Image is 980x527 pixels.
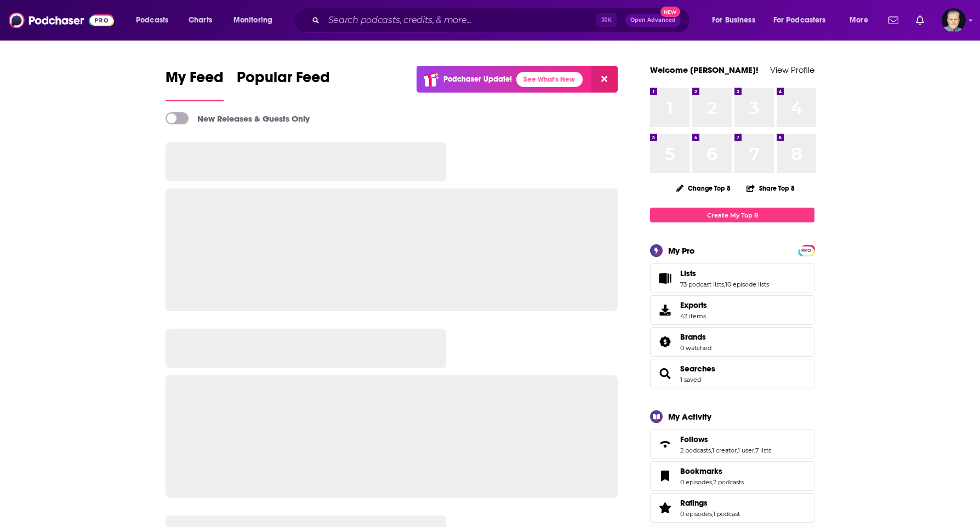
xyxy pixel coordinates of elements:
a: 1 creator [712,446,737,454]
span: , [737,446,738,454]
a: Ratings [654,500,676,515]
a: 1 podcast [713,510,740,518]
span: Searches [650,359,814,388]
span: Brands [680,332,706,342]
button: open menu [128,12,183,29]
span: Charts [189,13,212,28]
a: 0 watched [680,344,711,352]
a: Show notifications dropdown [884,11,903,30]
span: , [712,478,713,486]
span: Popular Feed [237,68,330,93]
span: ⌘ K [596,13,617,27]
a: Ratings [680,498,740,508]
span: PRO [800,247,813,255]
a: 10 episode lists [725,280,769,288]
a: Popular Feed [237,68,330,101]
span: Follows [680,434,708,444]
div: My Pro [668,245,695,256]
button: open menu [766,12,842,29]
span: Follows [650,429,814,459]
a: Lists [654,271,676,286]
a: Lists [680,268,769,278]
a: 0 episodes [680,478,712,486]
span: Bookmarks [650,461,814,491]
a: PRO [800,246,813,254]
a: Searches [680,364,715,374]
a: 7 lists [755,446,771,454]
a: Follows [680,434,771,444]
span: Exports [680,300,707,310]
a: My Feed [166,68,224,101]
span: For Business [712,13,755,28]
button: open menu [226,12,287,29]
a: Bookmarks [654,468,676,484]
a: Create My Top 8 [650,208,814,222]
span: Lists [680,268,696,278]
button: open menu [842,12,882,29]
span: Exports [654,302,676,318]
a: 1 user [738,446,754,454]
span: Monitoring [233,13,272,28]
a: Exports [650,295,814,325]
span: Brands [650,327,814,357]
span: Ratings [650,493,814,523]
span: Lists [650,263,814,293]
span: My Feed [166,68,224,93]
span: For Podcasters [773,13,826,28]
span: More [850,13,868,28]
a: Follows [654,437,676,452]
div: My Activity [668,411,711,422]
button: Show profile menu [942,8,966,32]
span: Ratings [680,498,708,508]
a: Brands [680,332,711,342]
a: Brands [654,334,676,350]
p: Podchaser Update! [443,75,512,84]
img: Podchaser - Follow, Share and Rate Podcasts [9,10,114,31]
span: New [660,7,680,17]
a: See What's New [516,72,583,87]
img: User Profile [942,8,966,32]
span: Logged in as JonesLiterary [942,8,966,32]
a: Searches [654,366,676,381]
span: Podcasts [136,13,168,28]
a: 2 podcasts [680,446,711,454]
a: 1 saved [680,376,701,383]
input: Search podcasts, credits, & more... [324,12,596,29]
span: 42 items [680,312,707,320]
span: , [754,446,755,454]
button: open menu [704,12,769,29]
a: 73 podcast lists [680,280,724,288]
a: New Releases & Guests Only [166,112,310,124]
button: Open AdvancedNew [625,14,681,27]
span: Bookmarks [680,466,722,476]
a: View Profile [770,65,814,75]
div: Search podcasts, credits, & more... [304,8,700,33]
a: Show notifications dropdown [911,11,928,30]
button: Change Top 8 [669,181,737,195]
span: , [712,510,713,518]
a: Charts [181,12,219,29]
span: , [724,280,725,288]
a: Welcome [PERSON_NAME]! [650,65,759,75]
a: 0 episodes [680,510,712,518]
a: Bookmarks [680,466,744,476]
button: Share Top 8 [746,177,795,199]
span: Open Advanced [630,18,676,23]
a: 2 podcasts [713,478,744,486]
